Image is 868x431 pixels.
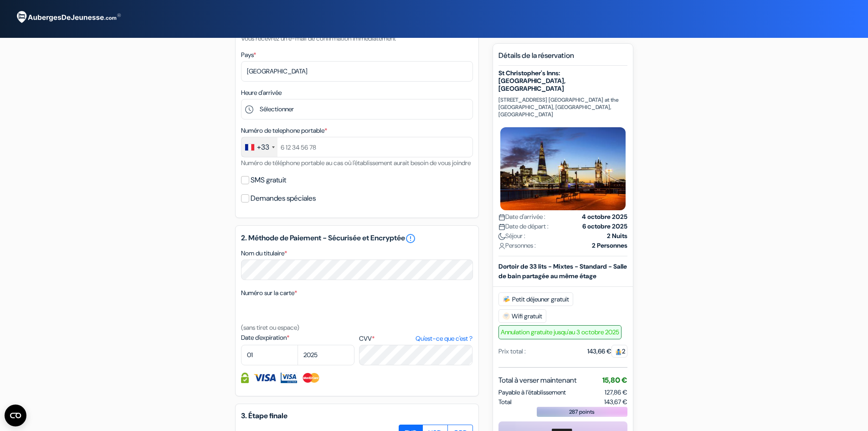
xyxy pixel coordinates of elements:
h5: Détails de la réservation [498,51,627,66]
strong: 4 octobre 2025 [582,212,627,222]
img: user_icon.svg [498,243,505,249]
span: 15,80 € [602,375,627,385]
div: Prix total : [498,347,526,356]
img: AubergesDeJeunesse.com [11,5,125,30]
div: France: +33 [241,137,277,157]
button: CMP-Widget öffnen [5,405,26,426]
h5: 3. Étape finale [241,411,473,420]
div: 143,66 € [587,347,627,356]
h5: 2. Méthode de Paiement - Sécurisée et Encryptée [241,233,473,244]
span: 143,67 € [604,397,627,407]
span: Total à verser maintenant [498,375,576,386]
span: 287 points [569,408,595,416]
input: 6 12 34 56 78 [241,137,473,157]
label: Demandes spéciales [251,192,316,205]
img: Information de carte de crédit entièrement encryptée et sécurisée [241,373,249,383]
label: Numéro sur la carte [241,288,297,298]
label: Nom du titulaire [241,249,287,258]
span: 127,86 € [605,388,627,396]
span: Personnes : [498,241,536,250]
img: Visa [253,373,276,383]
span: Payable à l’établissement [498,388,566,397]
img: free_breakfast.svg [503,296,510,303]
b: Dortoir de 33 lits - Mixtes - Standard - Salle de bain partagée au même étage [498,262,627,280]
img: calendar.svg [498,223,505,230]
strong: 2 Personnes [592,241,627,250]
a: Qu'est-ce que c'est ? [416,334,473,343]
img: guest.svg [615,348,622,355]
div: +33 [257,142,269,153]
strong: 6 octobre 2025 [582,222,627,231]
small: Numéro de téléphone portable au cas où l'établissement aurait besoin de vous joindre [241,159,471,167]
span: Wifi gratuit [498,309,546,323]
label: Numéro de telephone portable [241,126,327,135]
label: CVV [359,334,473,343]
span: Total [498,397,512,407]
label: Heure d'arrivée [241,88,282,98]
img: calendar.svg [498,214,505,221]
p: [STREET_ADDRESS] [GEOGRAPHIC_DATA] at the [GEOGRAPHIC_DATA], [GEOGRAPHIC_DATA], [GEOGRAPHIC_DATA] [498,96,627,118]
img: moon.svg [498,233,505,240]
span: Date de départ : [498,222,549,231]
label: Date d'expiration [241,333,354,343]
small: Vous recevrez un e-mail de confirmation immédiatement [241,34,396,42]
span: Petit déjeuner gratuit [498,292,573,306]
img: Visa Electron [281,373,297,383]
span: Date d'arrivée : [498,212,545,222]
h5: St Christopher's Inns: [GEOGRAPHIC_DATA], [GEOGRAPHIC_DATA] [498,69,627,92]
span: 2 [611,345,627,358]
img: Master Card [302,373,320,383]
label: SMS gratuit [251,174,286,187]
label: Pays [241,50,256,60]
small: (sans tiret ou espace) [241,323,299,332]
span: Séjour : [498,231,525,241]
a: error_outline [405,233,416,244]
strong: 2 Nuits [607,231,627,241]
img: free_wifi.svg [503,312,510,320]
span: Annulation gratuite jusqu'au 3 octobre 2025 [498,325,621,339]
